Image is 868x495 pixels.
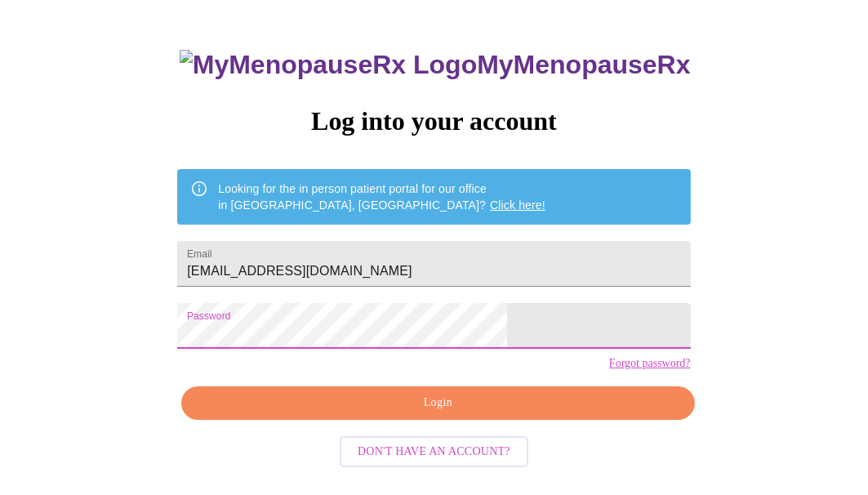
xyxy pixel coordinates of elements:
[200,393,675,413] span: Login
[358,442,510,462] span: Don't have an account?
[177,106,690,136] h3: Log into your account
[609,357,691,370] a: Forgot password?
[180,50,477,80] img: MyMenopauseRx Logo
[180,50,691,80] h3: MyMenopauseRx
[218,174,545,220] div: Looking for the in person patient portal for our office in [GEOGRAPHIC_DATA], [GEOGRAPHIC_DATA]?
[336,444,532,457] a: Don't have an account?
[181,386,694,420] button: Login
[340,436,528,468] button: Don't have an account?
[490,198,545,212] a: Click here!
